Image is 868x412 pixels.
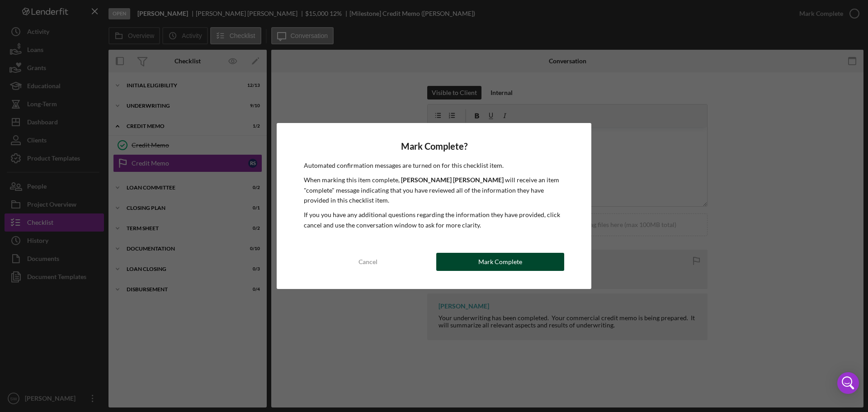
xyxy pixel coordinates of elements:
div: Mark Complete [478,253,522,271]
b: [PERSON_NAME] [PERSON_NAME] [401,176,504,184]
p: If you you have any additional questions regarding the information they have provided, click canc... [304,210,564,230]
button: Cancel [304,253,432,271]
button: Mark Complete [436,253,564,271]
div: Open Intercom Messenger [837,372,859,394]
div: Cancel [359,253,377,271]
p: Automated confirmation messages are turned on for this checklist item. [304,161,564,170]
p: When marking this item complete, will receive an item "complete" message indicating that you have... [304,175,564,205]
h4: Mark Complete? [304,141,564,152]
